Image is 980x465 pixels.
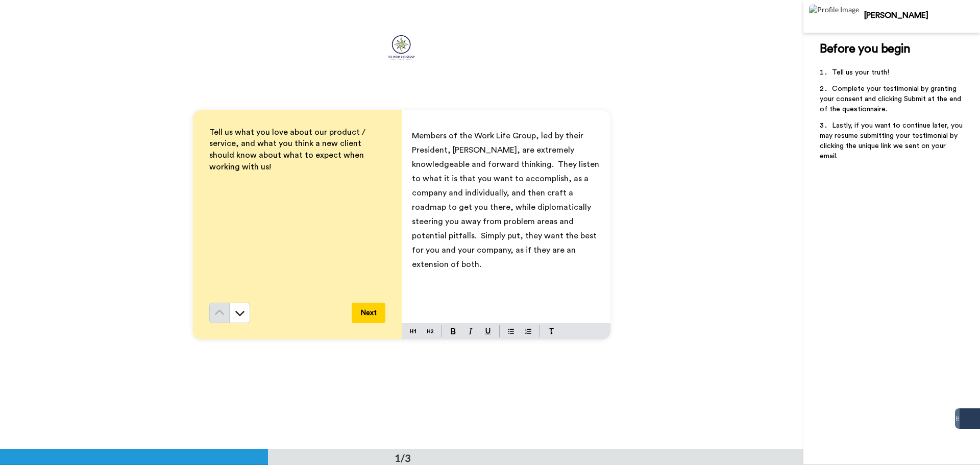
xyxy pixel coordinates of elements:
[820,122,965,160] span: Lastly, if you want to continue later, you may resume submitting your testimonial by clicking the...
[209,128,367,172] span: Tell us what you love about our product / service, and what you think a new client should know ab...
[864,11,979,20] div: [PERSON_NAME]
[809,5,859,15] img: Profile Image
[412,132,601,268] span: Members of the Work Life Group, led by their President, [PERSON_NAME], are extremely knowledgeabl...
[469,328,473,334] img: italic-mark.svg
[451,328,456,334] img: bold-mark.svg
[410,327,416,335] img: heading-one-block.svg
[548,328,554,334] img: clear-format.svg
[508,327,514,335] img: bulleted-block.svg
[352,303,385,323] button: Next
[485,328,491,334] img: underline-mark.svg
[378,451,427,465] div: 1/3
[525,327,531,335] img: numbered-block.svg
[820,43,910,55] span: Before you begin
[820,85,963,113] span: Complete your testimonial by granting your consent and clicking Submit at the end of the question...
[832,69,889,76] span: Tell us your truth!
[427,327,433,335] img: heading-two-block.svg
